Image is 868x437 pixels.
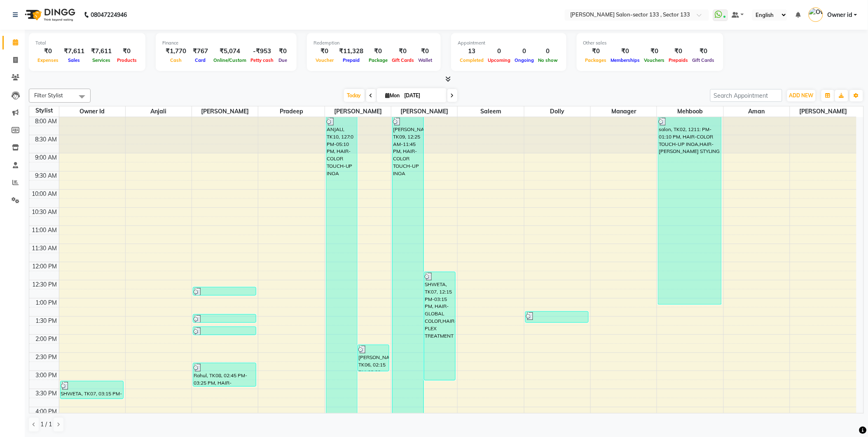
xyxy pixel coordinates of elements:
[358,345,389,371] div: [PERSON_NAME], TK06, 02:15 PM-03:00 PM, HAIR-HAIRCUT-600,HAIR-SHAMPOO LOREAL
[90,57,112,63] span: Services
[790,106,856,117] span: [PERSON_NAME]
[416,57,434,63] span: Wallet
[88,47,115,56] div: ₹7,611
[211,57,248,63] span: Online/Custom
[248,47,276,56] div: -₹953
[609,47,642,56] div: ₹0
[314,40,434,47] div: Redemption
[35,40,139,47] div: Total
[667,47,690,56] div: ₹0
[583,40,717,47] div: Other sales
[690,57,717,63] span: Gift Cards
[162,40,290,47] div: Finance
[34,335,59,343] div: 2:00 PM
[91,3,127,26] b: 08047224946
[34,407,59,416] div: 4:00 PM
[642,57,667,63] span: Vouchers
[30,244,59,253] div: 11:30 AM
[211,47,248,56] div: ₹5,074
[193,57,208,63] span: Card
[30,208,59,216] div: 10:30 AM
[34,389,59,398] div: 3:30 PM
[341,57,362,63] span: Prepaid
[34,298,59,307] div: 1:00 PM
[458,106,524,117] span: saleem
[391,106,457,117] span: [PERSON_NAME]
[583,57,609,63] span: Packages
[192,106,258,117] span: [PERSON_NAME]
[710,89,782,102] input: Search Appointment
[416,47,434,56] div: ₹0
[66,57,82,63] span: Sales
[29,106,59,115] div: Stylist
[61,47,88,56] div: ₹7,611
[193,287,256,295] div: DEV, TK01, 12:40 PM-12:55 PM, HAIR-[PERSON_NAME] STYLING
[344,89,365,102] span: Today
[40,420,52,429] span: 1 / 1
[458,40,560,47] div: Appointment
[115,47,139,56] div: ₹0
[34,117,59,126] div: 8:00 AM
[390,57,416,63] span: Gift Cards
[512,57,536,63] span: Ongoing
[30,190,59,198] div: 10:00 AM
[667,57,690,63] span: Prepaids
[512,47,536,56] div: 0
[34,135,59,144] div: 8:30 AM
[34,92,63,99] span: Filter Stylist
[193,327,256,335] div: [PERSON_NAME], TK05, 01:45 PM-02:00 PM, HAIR-[PERSON_NAME] STYLING
[30,226,59,235] div: 11:00 AM
[258,106,324,117] span: Pradeep
[34,172,59,180] div: 9:30 AM
[524,106,590,117] span: Dolly
[424,272,455,380] div: SHWETA, TK07, 12:15 PM-03:15 PM, HAIR-GLOBAL COLOR,HAIR-PLEX TREATMENT
[690,47,717,56] div: ₹0
[336,47,367,56] div: ₹11,328
[658,117,721,304] div: salon, TK02, 1211: PM-01:10 PM, HAIR-COLOR TOUCH-UP INOA,HAIR-[PERSON_NAME] STYLING
[34,153,59,162] div: 9:00 AM
[314,57,336,63] span: Voucher
[35,57,61,63] span: Expenses
[724,106,790,117] span: Aman
[367,47,390,56] div: ₹0
[276,47,290,56] div: ₹0
[59,106,125,117] span: Owner id
[61,381,123,399] div: SHWETA, TK07, 03:15 PM-03:45 PM, PEDI PIE pedicure/manicure
[609,57,642,63] span: Memberships
[34,317,59,325] div: 1:30 PM
[31,262,59,271] div: 12:00 PM
[486,47,512,56] div: 0
[34,371,59,380] div: 3:00 PM
[536,47,560,56] div: 0
[193,363,256,386] div: Rahul, TK08, 02:45 PM-03:25 PM, HAIR-SHAVE,HAIR-HAIRCUT MEN,S
[789,92,814,99] span: ADD NEW
[787,90,816,101] button: ADD NEW
[486,57,512,63] span: Upcoming
[21,3,77,26] img: logo
[168,57,184,63] span: Cash
[657,106,723,117] span: Mehboob
[31,280,59,289] div: 12:30 PM
[458,47,486,56] div: 13
[248,57,276,63] span: Petty cash
[367,57,390,63] span: Package
[642,47,667,56] div: ₹0
[591,106,657,117] span: Manager
[536,57,560,63] span: No show
[526,312,588,322] div: [PERSON_NAME], TK03, 01:20 PM-01:40 PM, FACE-UPPERLIP THREADING-50,FACE-CHIN WAX-100
[402,89,443,102] input: 2025-09-01
[827,11,852,19] span: Owner id
[35,47,61,56] div: ₹0
[809,7,823,22] img: Owner id
[126,106,192,117] span: Anjali
[314,47,336,56] div: ₹0
[390,47,416,56] div: ₹0
[325,106,391,117] span: [PERSON_NAME]
[162,47,190,56] div: ₹1,770
[458,57,486,63] span: Completed
[276,57,289,63] span: Due
[190,47,211,56] div: ₹767
[193,315,256,322] div: gautam, TK04, 01:25 PM-01:40 PM, HAIR-[PERSON_NAME] STYLING
[583,47,609,56] div: ₹0
[384,92,402,99] span: Mon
